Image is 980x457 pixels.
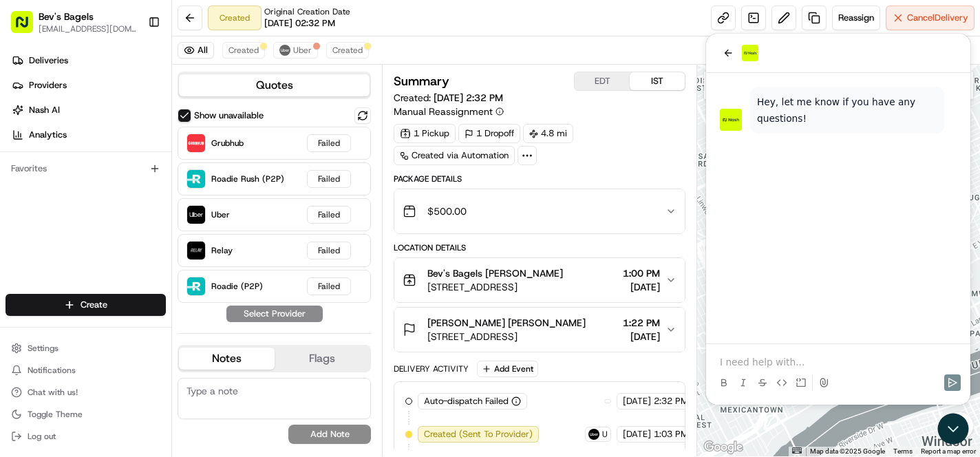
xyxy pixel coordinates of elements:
button: All [178,42,214,59]
a: Providers [6,74,171,96]
span: Chat with us! [28,387,78,398]
button: Add Event [477,361,538,377]
span: [DATE] [623,428,651,440]
a: Created via Automation [394,146,515,165]
a: Analytics [6,124,171,146]
span: [DATE] 02:32 PM [264,17,335,30]
button: Settings [6,339,166,358]
button: Toggle Theme [6,405,166,424]
span: [PERSON_NAME] [PERSON_NAME] [427,316,586,330]
span: Uber [211,209,230,220]
button: $500.00 [394,189,685,233]
span: Grubhub [211,138,244,149]
span: Create [81,299,107,311]
span: Bev's Bagels [PERSON_NAME] [427,266,563,280]
button: Bev's Bagels [39,10,94,23]
div: 1 Dropoff [458,124,520,143]
button: EDT [575,72,630,90]
div: Failed [307,134,351,152]
span: [DATE] [623,395,651,407]
div: Delivery Activity [394,363,469,374]
span: Manual Reassignment [394,105,493,118]
div: 4.8 mi [523,124,573,143]
span: Relay [211,245,233,256]
span: [STREET_ADDRESS] [427,330,586,343]
img: Roadie (P2P) [187,277,205,295]
span: [DATE] [623,280,660,294]
iframe: Customer support window [706,34,970,405]
span: Log out [28,431,56,442]
h3: Summary [394,75,449,87]
img: Roadie Rush (P2P) [187,170,205,188]
img: uber-new-logo.jpeg [279,45,290,56]
span: 1:00 PM [623,266,660,280]
span: Created (Sent To Provider) [424,428,533,440]
span: Auto-dispatch Failed [424,395,509,407]
button: Create [6,294,166,316]
button: Keyboard shortcuts [792,447,802,454]
span: Deliveries [29,54,68,67]
span: Analytics [29,129,67,141]
button: Uber [273,42,318,59]
a: Deliveries [6,50,171,72]
button: Notes [179,348,275,370]
div: Failed [307,206,351,224]
button: Manual Reassignment [394,105,504,118]
span: Map data ©2025 Google [810,447,885,455]
button: Chat with us! [6,383,166,402]
div: Failed [307,277,351,295]
span: Created: [394,91,503,105]
button: Bev's Bagels[EMAIL_ADDRESS][DOMAIN_NAME] [6,6,142,39]
button: [EMAIL_ADDRESS][DOMAIN_NAME] [39,23,137,34]
button: Created [326,42,369,59]
span: Original Creation Date [264,6,350,17]
button: CancelDelivery [886,6,974,30]
button: Bev's Bagels [PERSON_NAME][STREET_ADDRESS]1:00 PM[DATE] [394,258,685,302]
a: Nash AI [6,99,171,121]
a: Terms (opens in new tab) [893,447,913,455]
button: IST [630,72,685,90]
div: Package Details [394,173,685,184]
button: [PERSON_NAME] [PERSON_NAME][STREET_ADDRESS]1:22 PM[DATE] [394,308,685,352]
div: Favorites [6,158,166,180]
button: Flags [275,348,370,370]
span: 2:32 PM IST [654,395,703,407]
img: Grubhub [187,134,205,152]
span: [DATE] 2:32 PM [434,92,503,104]
span: [STREET_ADDRESS] [427,280,563,294]
span: Nash AI [29,104,60,116]
span: Created [332,45,363,56]
span: [DATE] [623,330,660,343]
button: Quotes [179,74,370,96]
span: Reassign [838,12,874,24]
iframe: Open customer support [936,412,973,449]
span: Roadie (P2P) [211,281,263,292]
span: Settings [28,343,58,354]
span: 1:22 PM [623,316,660,330]
button: Created [222,42,265,59]
img: Uber [187,206,205,224]
button: Notifications [6,361,166,380]
span: Roadie Rush (P2P) [211,173,284,184]
a: Open this area in Google Maps (opens a new window) [701,438,746,456]
span: 1:03 PM IST [654,428,703,440]
span: Cancel Delivery [907,12,968,24]
div: 1 Pickup [394,124,456,143]
div: Failed [307,170,351,188]
span: $500.00 [427,204,467,218]
span: Notifications [28,365,76,376]
div: Failed [307,242,351,259]
a: Report a map error [921,447,976,455]
span: Providers [29,79,67,92]
img: Relay [187,242,205,259]
span: Uber [293,45,312,56]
